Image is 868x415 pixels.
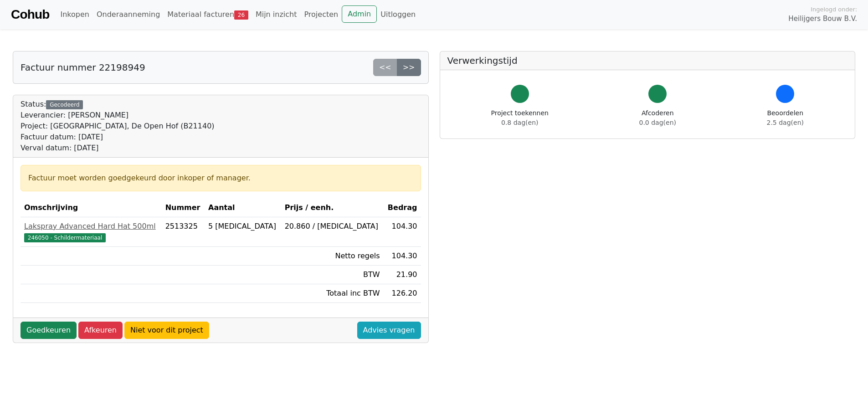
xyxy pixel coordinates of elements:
[811,5,857,14] span: Ingelogd onder:
[281,266,384,284] td: BTW
[447,55,848,66] h5: Verwerkingstijd
[162,199,205,217] th: Nummer
[205,199,281,217] th: Aantal
[285,221,380,232] div: 20.860 / [MEDICAL_DATA]
[281,247,384,266] td: Netto regels
[21,143,215,154] div: Verval datum: [DATE]
[384,247,421,266] td: 104.30
[767,108,804,128] div: Beoordelen
[501,119,538,126] span: 0.8 dag(en)
[384,217,421,247] td: 104.30
[342,5,377,23] a: Admin
[357,322,421,339] a: Advies vragen
[21,121,215,132] div: Project: [GEOGRAPHIC_DATA], De Open Hof (B21140)
[384,199,421,217] th: Bedrag
[208,221,277,232] div: 5 [MEDICAL_DATA]
[281,284,384,303] td: Totaal inc BTW
[639,108,676,128] div: Afcoderen
[56,5,92,24] a: Inkopen
[639,119,676,126] span: 0.0 dag(en)
[93,5,164,24] a: Onderaanneming
[24,221,158,232] div: Lakspray Advanced Hard Hat 500ml
[24,233,106,242] span: 246050 - Schildermateriaal
[21,99,215,154] div: Status:
[767,119,804,126] span: 2.5 dag(en)
[384,284,421,303] td: 126.20
[384,266,421,284] td: 21.90
[252,5,301,24] a: Mijn inzicht
[21,322,77,339] a: Goedkeuren
[78,322,123,339] a: Afkeuren
[491,108,549,128] div: Project toekennen
[24,221,158,243] a: Lakspray Advanced Hard Hat 500ml246050 - Schildermateriaal
[21,62,145,73] h5: Factuur nummer 22198949
[281,199,384,217] th: Prijs / eenh.
[46,100,83,109] div: Gecodeerd
[11,4,49,26] a: Cohub
[397,59,421,76] a: >>
[234,10,248,20] span: 26
[21,199,162,217] th: Omschrijving
[377,5,419,24] a: Uitloggen
[28,173,413,184] div: Factuur moet worden goedgekeurd door inkoper of manager.
[124,322,209,339] a: Niet voor dit project
[21,132,215,143] div: Factuur datum: [DATE]
[162,217,205,247] td: 2513325
[21,110,215,121] div: Leverancier: [PERSON_NAME]
[164,5,252,24] a: Materiaal facturen26
[788,14,857,24] span: Heilijgers Bouw B.V.
[300,5,342,24] a: Projecten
